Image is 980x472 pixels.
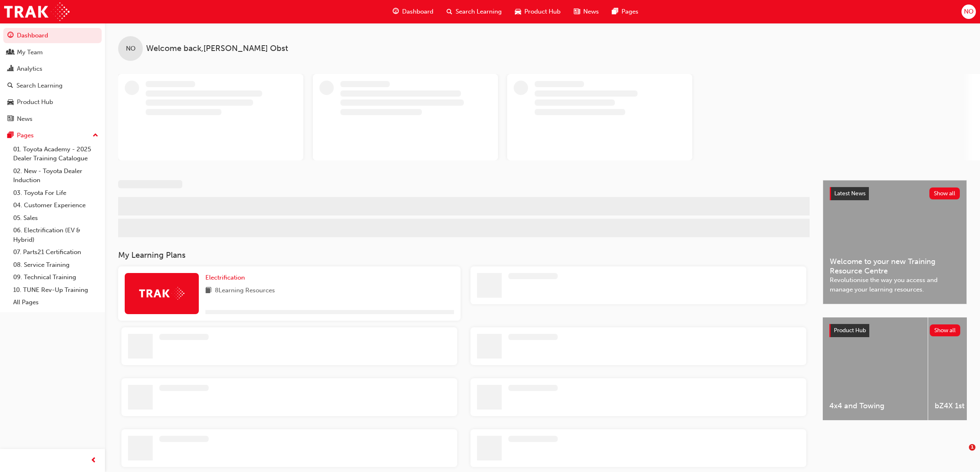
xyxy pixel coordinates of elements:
[830,187,960,200] a: Latest NewsShow all
[929,187,960,199] button: Show all
[7,65,14,73] span: chart-icon
[829,324,960,337] a: Product HubShow all
[7,116,14,123] span: news-icon
[7,132,14,139] span: pages-icon
[830,257,960,275] span: Welcome to your new Training Resource Centre
[10,224,102,246] a: 06. Electrification (EV & Hybrid)
[447,7,452,17] span: search-icon
[93,130,98,141] span: up-icon
[961,5,976,19] button: NO
[17,48,43,57] div: My Team
[834,190,866,197] span: Latest News
[524,7,561,16] span: Product Hub
[7,49,14,56] span: people-icon
[930,324,961,336] button: Show all
[3,95,102,110] a: Product Hub
[10,296,102,309] a: All Pages
[3,128,102,143] button: Pages
[393,7,399,17] span: guage-icon
[10,199,102,212] a: 04. Customer Experience
[91,456,97,466] span: prev-icon
[10,143,102,165] a: 01. Toyota Academy - 2025 Dealer Training Catalogue
[574,7,580,17] span: news-icon
[126,44,135,53] span: NO
[215,286,275,296] span: 8 Learning Resources
[964,7,973,16] span: NO
[17,64,42,74] div: Analytics
[17,97,53,107] div: Product Hub
[205,274,245,281] span: Electrification
[17,131,34,140] div: Pages
[456,7,502,16] span: Search Learning
[139,287,184,300] img: Trak
[10,165,102,187] a: 02. New - Toyota Dealer Induction
[146,44,288,53] span: Welcome back , [PERSON_NAME] Obst
[3,26,102,128] button: DashboardMy TeamAnalyticsSearch LearningProduct HubNews
[515,7,521,17] span: car-icon
[440,3,508,20] a: search-iconSearch Learning
[969,444,975,451] span: 1
[3,45,102,60] a: My Team
[17,114,33,124] div: News
[118,250,810,260] h3: My Learning Plans
[823,317,928,420] a: 4x4 and Towing
[10,271,102,284] a: 09. Technical Training
[612,7,618,17] span: pages-icon
[834,327,866,334] span: Product Hub
[567,3,605,20] a: news-iconNews
[386,3,440,20] a: guage-iconDashboard
[10,212,102,224] a: 05. Sales
[16,81,63,90] div: Search Learning
[823,180,967,304] a: Latest NewsShow allWelcome to your new Training Resource CentreRevolutionise the way you access a...
[952,444,972,464] iframe: Intercom live chat
[10,284,102,296] a: 10. TUNE Rev-Up Training
[402,7,433,16] span: Dashboard
[508,3,567,20] a: car-iconProduct Hub
[205,286,212,296] span: book-icon
[7,99,14,106] span: car-icon
[10,187,102,199] a: 03. Toyota For Life
[830,275,960,294] span: Revolutionise the way you access and manage your learning resources.
[829,401,921,411] span: 4x4 and Towing
[3,61,102,76] a: Analytics
[3,111,102,127] a: News
[10,259,102,271] a: 08. Service Training
[3,28,102,43] a: Dashboard
[205,273,248,282] a: Electrification
[7,32,14,39] span: guage-icon
[10,246,102,259] a: 07. Parts21 Certification
[3,78,102,93] a: Search Learning
[622,7,638,16] span: Pages
[583,7,599,16] span: News
[7,82,13,90] span: search-icon
[605,3,645,20] a: pages-iconPages
[4,2,70,21] img: Trak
